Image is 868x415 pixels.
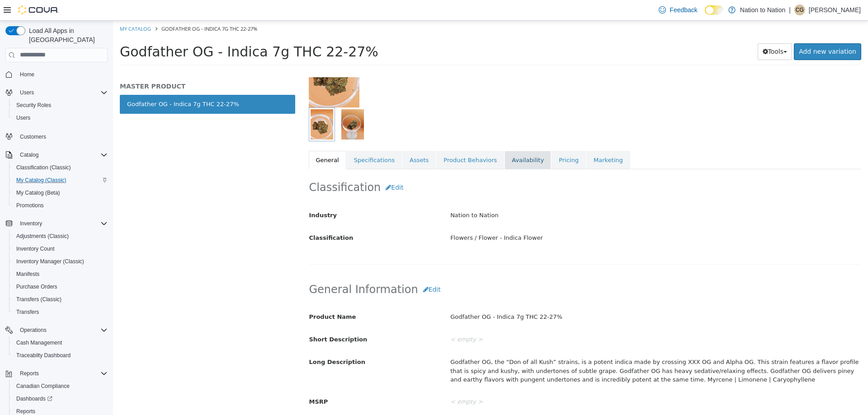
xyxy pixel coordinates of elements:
button: Home [2,68,111,81]
div: < empty > [330,311,755,327]
button: My Catalog (Classic) [9,174,111,187]
a: My Catalog (Beta) [13,187,64,198]
button: Reports [2,367,111,380]
a: Canadian Compliance [13,381,73,392]
span: Home [20,71,34,78]
span: Industry [196,191,224,198]
span: Load All Apps in [GEOGRAPHIC_DATA] [25,26,108,44]
a: Home [16,69,38,80]
button: Tools [645,23,679,39]
a: Availability [392,130,438,149]
button: Catalog [16,149,42,160]
span: Users [13,112,108,123]
a: My Catalog (Classic) [13,175,70,186]
span: Transfers (Classic) [16,296,61,303]
p: [PERSON_NAME] [809,5,861,15]
button: Customers [2,130,111,143]
a: Feedback [655,1,701,19]
button: Operations [16,325,50,336]
span: Adjustments (Classic) [13,231,108,242]
a: Add new variation [681,23,748,39]
span: Security Roles [13,100,108,111]
span: Reports [16,368,108,379]
span: Users [16,114,30,121]
span: Feedback [670,5,697,14]
span: Inventory [20,220,42,227]
span: My Catalog (Classic) [13,175,108,186]
button: Canadian Compliance [9,380,111,392]
span: Godfather OG - Indica 7g THC 22-27% [7,23,265,39]
span: Short Description [196,315,255,322]
button: Edit [305,261,333,277]
span: Reports [16,408,35,415]
button: Users [2,86,111,99]
a: Product Behaviors [323,130,391,149]
button: Adjustments (Classic) [9,230,111,242]
button: Manifests [9,268,111,280]
span: Traceabilty Dashboard [13,350,108,361]
button: Inventory Manager (Classic) [9,255,111,268]
button: Reports [16,368,42,379]
a: Purchase Orders [13,281,61,292]
span: Reports [20,370,39,377]
div: Nation to Nation [330,187,755,203]
span: Adjustments (Classic) [16,233,69,240]
span: MSRP [196,378,215,384]
span: Purchase Orders [13,281,108,292]
span: CG [796,5,804,15]
span: Inventory Manager (Classic) [16,258,84,265]
button: Edit [268,159,295,175]
a: Classification (Classic) [13,162,75,173]
button: Security Roles [9,99,111,112]
span: Dashboards [16,395,52,402]
span: Customers [16,131,108,142]
button: Classification (Classic) [9,161,111,174]
span: Classification (Classic) [13,162,108,173]
span: Operations [20,326,47,334]
span: Customers [20,133,46,140]
span: Traceabilty Dashboard [16,352,71,359]
button: Inventory [2,217,111,230]
a: Transfers [13,307,42,317]
span: Inventory [16,218,108,229]
button: Inventory Count [9,242,111,255]
span: Security Roles [16,102,51,109]
a: Traceabilty Dashboard [13,350,74,361]
a: Marketing [473,130,517,149]
button: Transfers [9,306,111,318]
span: Inventory Count [16,245,55,252]
a: Inventory Count [13,243,58,254]
a: Dashboards [13,393,56,404]
a: Manifests [13,269,43,280]
a: Customers [16,131,50,142]
span: Transfers (Classic) [13,294,108,305]
span: Purchase Orders [16,283,57,290]
span: Long Description [196,338,252,345]
span: Dashboards [13,393,108,404]
span: Users [16,87,108,98]
button: Users [9,112,111,124]
div: Godfather OG, the “Don of all Kush” strains, is a potent indica made by crossing XXX OG and Alpha... [330,334,755,367]
input: Dark Mode [705,5,724,15]
span: Manifests [13,269,108,280]
a: Transfers (Classic) [13,294,65,305]
span: Catalog [16,149,108,160]
span: Cash Management [13,337,108,348]
span: Operations [16,325,108,336]
span: Classification [196,214,241,220]
span: My Catalog (Classic) [16,177,66,184]
span: Home [16,69,108,80]
span: Promotions [13,200,108,211]
span: Classification (Classic) [16,164,71,171]
a: Inventory Manager (Classic) [13,256,88,267]
h5: MASTER PRODUCT [7,61,182,70]
button: Inventory [16,218,46,229]
a: Promotions [13,200,47,211]
span: Godfather OG - Indica 7g THC 22-27% [48,5,144,11]
a: Godfather OG - Indica 7g THC 22-27% [7,74,182,93]
a: Dashboards [9,392,111,405]
button: Promotions [9,199,111,212]
a: General [196,130,233,149]
span: Cash Management [16,339,62,346]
